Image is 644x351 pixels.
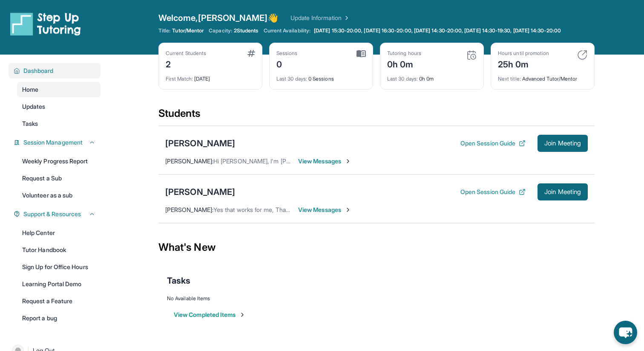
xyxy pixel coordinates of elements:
a: Sign Up for Office Hours [17,259,101,275]
span: Last 30 days : [276,75,307,82]
div: 2 [166,57,206,70]
a: Learning Portal Demo [17,276,101,292]
button: View Completed Items [174,310,246,319]
div: 0h 0m [387,70,477,82]
span: Dashboard [23,67,54,75]
img: Chevron-Right [345,158,351,165]
a: Update Information [290,14,350,22]
a: Request a Feature [17,293,101,309]
a: Tutor Handbook [17,242,101,258]
a: Tasks [17,116,101,131]
span: Tasks [167,275,190,287]
a: Report a bug [17,310,101,326]
span: Next title : [498,75,521,82]
button: Open Session Guide [460,139,526,148]
button: Join Meeting [538,183,588,200]
span: View Messages [298,206,351,214]
a: Updates [17,99,101,114]
div: 0 Sessions [276,70,366,82]
div: Advanced Tutor/Mentor [498,70,587,82]
span: Updates [22,102,46,111]
span: [PERSON_NAME] : [165,206,213,213]
a: Request a Sub [17,171,101,186]
div: Sessions [276,50,298,57]
div: Current Students [166,50,206,57]
span: View Messages [298,157,351,165]
span: Support & Resources [23,210,81,218]
div: [DATE] [166,70,255,82]
button: chat-button [614,321,637,344]
span: Hi [PERSON_NAME], I'm [PERSON_NAME] mom, thanks for reaching out, of course is totally fine with ... [213,157,541,165]
span: Tasks [22,119,38,128]
span: [PERSON_NAME] : [165,157,213,165]
img: Chevron Right [342,14,350,22]
a: [DATE] 15:30-20:00, [DATE] 16:30-20:00, [DATE] 14:30-20:00, [DATE] 14:30-19:30, [DATE] 14:30-20:00 [312,27,563,34]
span: Session Management [23,138,83,147]
span: Last 30 days : [387,75,418,82]
div: [PERSON_NAME] [165,137,235,149]
a: Weekly Progress Report [17,154,101,169]
span: Capacity: [209,27,232,34]
span: Welcome, [PERSON_NAME] 👋 [158,12,279,24]
button: Support & Resources [20,210,95,218]
img: Chevron-Right [345,206,351,213]
img: card [577,50,587,60]
span: First Match : [166,75,193,82]
span: Join Meeting [544,141,581,146]
span: Yes that works for me, Thankyou enjoy your vacation [213,206,356,213]
img: card [247,50,255,57]
span: [DATE] 15:30-20:00, [DATE] 16:30-20:00, [DATE] 14:30-20:00, [DATE] 14:30-19:30, [DATE] 14:30-20:00 [314,27,561,34]
img: card [356,50,366,58]
button: Join Meeting [538,135,588,152]
button: Session Management [20,138,95,147]
span: Home [22,85,38,94]
div: Hours until promotion [498,50,549,57]
span: Join Meeting [544,189,581,194]
div: What's New [158,229,595,266]
div: 0 [276,57,298,70]
button: Dashboard [20,67,95,75]
div: Tutoring hours [387,50,421,57]
img: logo [10,12,81,36]
a: Help Center [17,225,101,241]
span: Current Availability: [264,27,310,34]
div: 25h 0m [498,57,549,70]
span: Tutor/Mentor [172,27,204,34]
span: 2 Students [234,27,259,34]
div: [PERSON_NAME] [165,186,235,198]
div: 0h 0m [387,57,421,70]
div: Students [158,107,595,125]
button: Open Session Guide [460,188,526,196]
span: Title: [158,27,170,34]
div: No Available Items [167,295,586,302]
a: Home [17,82,101,97]
a: Volunteer as a sub [17,188,101,203]
img: card [466,50,477,60]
